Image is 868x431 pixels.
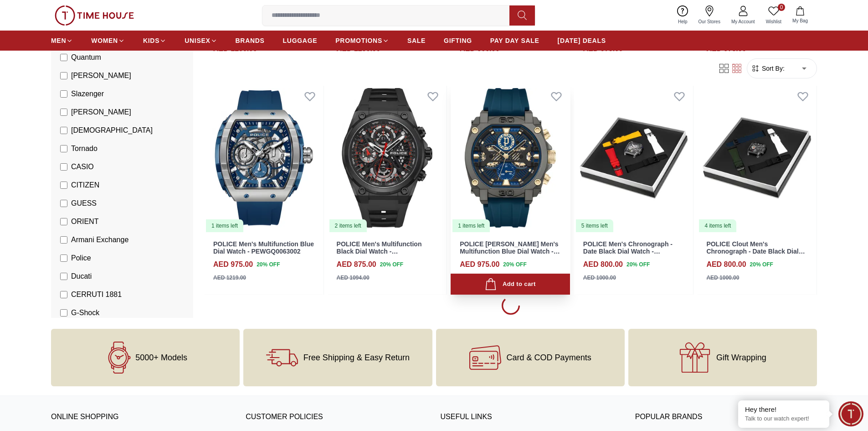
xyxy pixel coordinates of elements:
a: 0Wishlist [760,4,787,27]
span: WOMEN [91,36,118,45]
input: [PERSON_NAME] [60,109,67,116]
a: Help [673,4,693,27]
span: SALE [407,36,426,45]
input: [DEMOGRAPHIC_DATA] [60,127,67,134]
a: UNISEX [185,32,217,49]
a: PAY DAY SALE [490,32,539,49]
a: POLICE [PERSON_NAME] Men's Multifunction Blue Dial Watch - PEWGQ0040001 [460,240,560,263]
a: POLICE Clout Men's Chronograph - Date Black Dial Watch - PEWGO0052401-SET4 items left [697,83,817,233]
h3: ONLINE SHOPPING [51,410,233,424]
input: Ducati [60,273,67,280]
h4: AED 975.00 [460,259,499,270]
a: WOMEN [91,32,125,49]
span: [PERSON_NAME] [71,70,131,81]
span: Gift Wrapping [716,353,766,362]
a: POLICE Norwood Men's Multifunction Blue Dial Watch - PEWGQ00400011 items left [451,83,570,233]
span: 20 % OFF [503,260,526,269]
h3: USEFUL LINKS [441,410,622,424]
div: 5 items left [576,219,613,232]
a: [DATE] DEALS [558,32,606,49]
a: POLICE Clout Men's Chronograph - Date Black Dial Watch - PEWGO0052401-SET [706,240,805,263]
span: [PERSON_NAME] [71,107,131,118]
span: Tornado [71,143,98,154]
a: POLICE Men's Multifunction Black Dial Watch - PEWGQ00543032 items left [328,83,447,233]
a: KIDS [143,32,166,49]
input: [PERSON_NAME] [60,72,67,79]
div: 2 items left [329,219,367,232]
h4: AED 800.00 [706,259,746,270]
a: SALE [407,32,426,49]
span: MEN [51,36,66,45]
span: My Bag [789,17,812,24]
input: Quantum [60,54,67,61]
div: Add to cart [485,278,535,291]
span: PAY DAY SALE [490,36,539,45]
a: Our Stores [693,4,726,27]
img: POLICE Men's Multifunction Black Dial Watch - PEWGQ0054303 [328,83,447,233]
button: My Bag [787,5,813,26]
span: CASIO [71,161,94,172]
span: Our Stores [695,18,724,25]
div: Hey there! [745,405,822,414]
span: 20 % OFF [257,260,280,269]
div: AED 1094.00 [337,274,370,282]
input: Tornado [60,145,67,152]
button: Add to cart [451,274,570,295]
img: POLICE Norwood Men's Multifunction Blue Dial Watch - PEWGQ0040001 [451,83,570,233]
img: POLICE Men's Chronograph - Date Black Dial Watch - PEWGO0052402-SET [574,83,693,233]
input: CASIO [60,163,67,171]
span: Card & COD Payments [507,353,591,362]
span: Free Shipping & Easy Return [303,353,410,362]
div: AED 1219.00 [213,274,246,282]
span: Police [71,253,91,264]
h3: Popular Brands [635,410,817,424]
a: GIFTING [444,32,472,49]
a: POLICE Men's Chronograph - Date Black Dial Watch - PEWGO0052402-SET [583,240,673,263]
span: GIFTING [444,36,472,45]
a: MEN [51,32,73,49]
span: GUESS [71,198,97,209]
span: CERRUTI 1881 [71,289,122,300]
h4: AED 975.00 [213,259,253,270]
span: Armani Exchange [71,234,128,245]
span: Slazenger [71,88,104,99]
h4: AED 800.00 [583,259,623,270]
div: 1 items left [452,219,490,232]
span: Help [674,18,691,25]
span: BRANDS [236,36,265,45]
span: Ducati [71,271,92,282]
span: CITIZEN [71,180,99,191]
input: ORIENT [60,218,67,225]
span: My Account [728,18,759,25]
input: Police [60,254,67,262]
a: POLICE Men's Multifunction Blue Dial Watch - PEWGQ0063002 [213,240,314,255]
span: Wishlist [762,18,785,25]
span: 20 % OFF [627,260,650,269]
span: UNISEX [185,36,210,45]
input: Slazenger [60,90,67,98]
img: POLICE Clout Men's Chronograph - Date Black Dial Watch - PEWGO0052401-SET [697,83,817,233]
span: Sort By: [760,64,785,73]
span: 5000+ Models [135,353,187,362]
a: PROMOTIONS [335,32,389,49]
span: KIDS [143,36,159,45]
p: Talk to our watch expert! [745,415,822,423]
div: Chat Widget [838,401,863,426]
span: LUGGAGE [283,36,318,45]
span: ORIENT [71,216,98,227]
input: G-Shock [60,309,67,317]
h3: CUSTOMER POLICIES [246,410,427,424]
h4: AED 875.00 [337,259,376,270]
input: CERRUTI 1881 [60,291,67,298]
div: AED 1000.00 [583,274,616,282]
span: [DEMOGRAPHIC_DATA] [71,125,153,136]
input: CITIZEN [60,182,67,189]
span: 20 % OFF [750,260,773,269]
span: Quantum [71,52,101,63]
div: 1 items left [206,219,243,232]
a: BRANDS [236,32,265,49]
img: POLICE Men's Multifunction Blue Dial Watch - PEWGQ0063002 [204,83,324,233]
a: LUGGAGE [283,32,318,49]
a: POLICE Men's Chronograph - Date Black Dial Watch - PEWGO0052402-SET5 items left [574,83,693,233]
span: 20 % OFF [380,260,403,269]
